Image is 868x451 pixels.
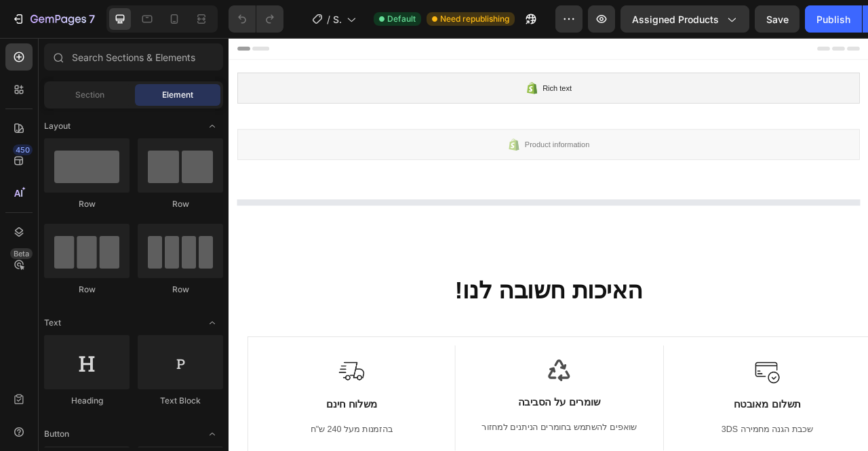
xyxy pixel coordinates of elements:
[44,428,69,440] span: Button
[632,12,719,26] span: Assigned Products
[44,43,223,71] input: Search Sections & Elements
[138,395,223,407] div: Text Block
[229,38,868,451] iframe: Design area
[44,283,130,296] div: Row
[13,144,33,155] div: 450
[44,317,61,329] span: Text
[44,198,130,210] div: Row
[620,5,749,33] button: Assigned Products
[201,312,223,334] span: Toggle open
[162,89,193,101] span: Element
[44,395,130,407] div: Heading
[138,283,223,296] div: Row
[138,198,223,210] div: Row
[229,5,283,33] div: Undo/Redo
[89,11,95,27] p: 7
[5,5,101,33] button: 7
[387,13,416,25] span: Default
[327,12,330,26] span: /
[376,128,458,144] span: Product information
[140,408,172,440] img: Alt Image
[669,408,701,440] img: Alt Image
[288,305,526,338] strong: !האיכות חשובה לנו
[816,12,850,26] div: Publish
[10,248,33,259] div: Beta
[201,115,223,137] span: Toggle open
[201,423,223,445] span: Toggle open
[755,5,800,33] button: Save
[75,89,104,101] span: Section
[766,14,789,25] span: Save
[399,56,436,72] span: Rich text
[805,5,862,33] button: Publish
[440,13,509,25] span: Need republishing
[333,12,341,26] span: Shopify Original Product Template
[44,120,71,132] span: Layout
